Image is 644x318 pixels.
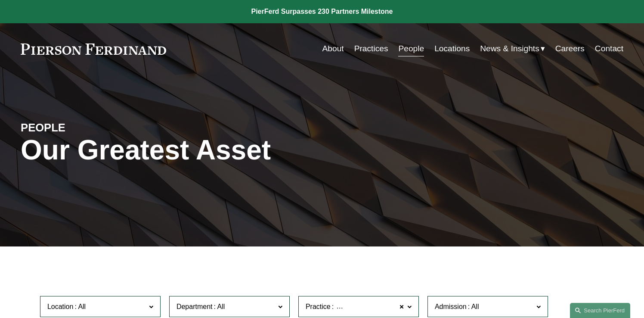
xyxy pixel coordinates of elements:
a: Locations [434,41,470,57]
span: Department [176,303,213,310]
a: Contact [595,41,623,57]
a: Search this site [570,303,630,318]
a: People [398,41,424,57]
a: Practices [354,41,388,57]
span: Location [47,303,74,310]
a: About [322,41,344,57]
span: Practice [306,303,331,310]
h4: PEOPLE [21,121,171,134]
h1: Our Greatest Asset [21,134,422,166]
a: folder dropdown [480,41,545,57]
span: Bankruptcy, Financial Restructuring, and Reorganization [335,301,507,312]
a: Careers [555,41,585,57]
span: Admission [435,303,467,310]
span: News & Insights [480,41,539,56]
